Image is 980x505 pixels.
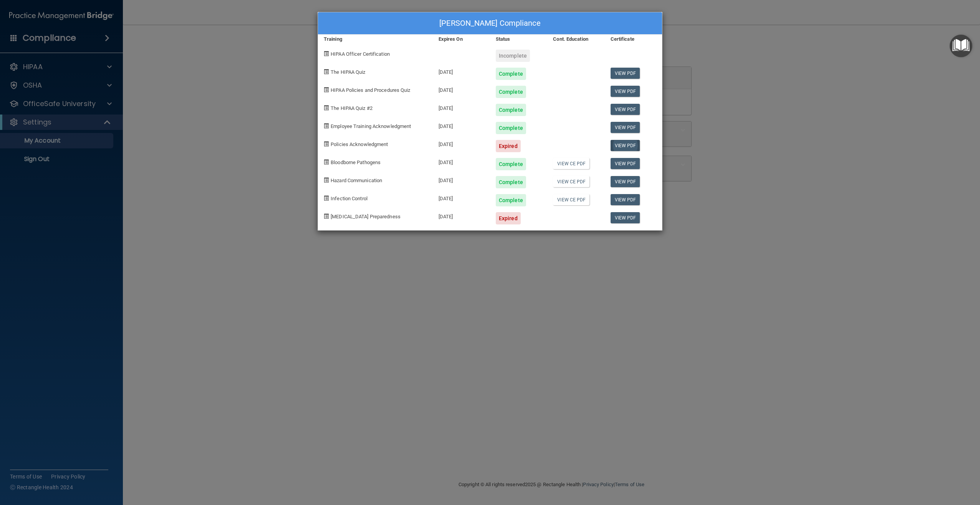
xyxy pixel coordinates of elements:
[553,158,589,169] a: View CE PDF
[496,194,526,206] div: Complete
[611,86,640,97] a: View PDF
[331,87,410,93] span: HIPAA Policies and Procedures Quiz
[331,196,367,201] span: Infection Control
[496,50,530,62] div: Incomplete
[950,35,972,57] button: Open Resource Center
[547,35,604,44] div: Cont. Education
[433,188,490,206] div: [DATE]
[331,178,382,183] span: Hazard Communication
[331,141,388,147] span: Policies Acknowledgment
[496,158,526,170] div: Complete
[496,212,521,224] div: Expired
[611,68,640,79] a: View PDF
[611,176,640,187] a: View PDF
[318,35,433,44] div: Training
[496,176,526,188] div: Complete
[433,80,490,98] div: [DATE]
[611,122,640,133] a: View PDF
[331,123,411,129] span: Employee Training Acknowledgment
[433,206,490,224] div: [DATE]
[433,116,490,134] div: [DATE]
[496,140,521,152] div: Expired
[496,86,526,98] div: Complete
[433,152,490,170] div: [DATE]
[611,158,640,169] a: View PDF
[331,69,365,75] span: The HIPAA Quiz
[605,35,662,44] div: Certificate
[433,35,490,44] div: Expires On
[496,122,526,134] div: Complete
[318,12,662,35] div: [PERSON_NAME] Compliance
[611,194,640,205] a: View PDF
[496,68,526,80] div: Complete
[433,134,490,152] div: [DATE]
[490,35,547,44] div: Status
[331,105,372,111] span: The HIPAA Quiz #2
[553,176,589,187] a: View CE PDF
[331,159,381,165] span: Bloodborne Pathogens
[433,62,490,80] div: [DATE]
[331,51,390,57] span: HIPAA Officer Certification
[553,194,589,205] a: View CE PDF
[331,214,401,219] span: [MEDICAL_DATA] Preparedness
[433,98,490,116] div: [DATE]
[496,104,526,116] div: Complete
[611,212,640,223] a: View PDF
[611,104,640,115] a: View PDF
[611,140,640,151] a: View PDF
[433,170,490,188] div: [DATE]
